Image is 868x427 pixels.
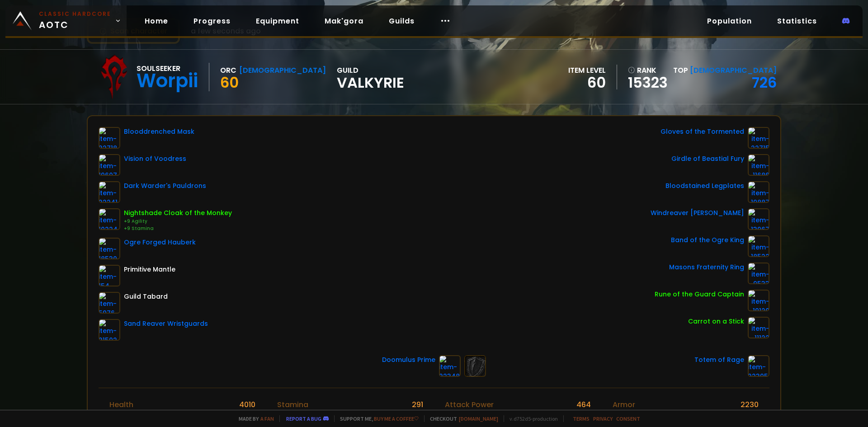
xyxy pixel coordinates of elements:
div: Windreaver [PERSON_NAME] [651,208,744,218]
div: 291 [412,399,423,410]
div: Ogre Forged Hauberk [124,238,196,247]
a: Equipment [249,12,307,30]
div: Bloodstained Legplates [665,181,744,191]
div: Doomulus Prime [382,355,435,365]
a: Mak'gora [317,12,371,30]
div: Girdle of Beastial Fury [671,154,744,164]
a: Report a bug [286,415,321,422]
div: +9 Stamina [124,225,232,232]
small: Classic Hardcore [39,10,111,18]
img: item-10224 [99,208,120,230]
img: item-11686 [748,154,769,176]
a: Classic HardcoreAOTC [5,5,127,36]
a: Population [700,12,759,30]
img: item-5976 [99,292,120,314]
img: item-18522 [748,235,769,257]
img: item-19887 [748,181,769,203]
img: item-154 [99,265,120,286]
div: [DEMOGRAPHIC_DATA] [239,65,326,76]
div: Masons Fraternity Ring [669,263,744,272]
a: Progress [186,12,238,30]
div: 2230 [741,399,759,410]
div: Totem of Rage [694,355,744,365]
div: Attack Power [445,399,494,410]
a: Home [137,12,175,30]
img: item-21502 [99,319,120,341]
div: Rune of the Guard Captain [655,290,744,299]
span: Support me, [334,415,419,422]
div: 464 [576,399,591,410]
a: 15323 [628,76,668,89]
div: item level [568,65,606,76]
img: item-19120 [748,290,769,311]
div: Orc [220,65,236,76]
a: [DOMAIN_NAME] [459,415,498,422]
div: Guild Tabard [124,292,168,301]
div: Dark Warder's Pauldrons [124,181,206,191]
div: 4010 [239,399,255,410]
div: rank [628,65,668,76]
img: item-22348 [439,355,461,377]
span: Valkyrie [337,76,404,89]
div: Top [673,65,777,76]
div: Stamina [277,399,308,410]
div: Armor [613,399,635,410]
img: item-11122 [748,317,769,338]
img: item-22715 [748,127,769,149]
a: Consent [616,415,640,422]
a: Terms [573,415,590,422]
a: Guilds [382,12,422,30]
a: Buy me a coffee [374,415,419,422]
div: Gloves of the Tormented [660,127,744,136]
div: Health [109,399,133,410]
img: item-9533 [748,263,769,284]
img: item-19607 [99,154,120,176]
div: Sand Reaver Wristguards [124,319,208,328]
div: Soulseeker [137,63,198,74]
div: 60 [568,76,606,89]
a: 726 [752,72,777,93]
img: item-22241 [99,181,120,203]
a: a fan [260,415,274,422]
span: Made by [233,415,274,422]
img: item-13967 [748,208,769,230]
div: +9 Agility [124,218,232,225]
span: Checkout [424,415,498,422]
a: Statistics [770,12,824,30]
div: guild [337,65,404,89]
div: Carrot on a Stick [688,317,744,326]
div: Vision of Voodress [124,154,186,164]
div: Primitive Mantle [124,265,175,274]
div: Worpii [137,74,198,88]
span: v. d752d5 - production [504,415,558,422]
span: [DEMOGRAPHIC_DATA] [690,65,777,75]
img: item-22718 [99,127,120,149]
div: Nightshade Cloak of the Monkey [124,208,232,218]
img: item-18530 [99,238,120,259]
span: 60 [220,72,239,93]
div: Band of the Ogre King [671,235,744,245]
a: Privacy [593,415,613,422]
img: item-22395 [748,355,769,377]
span: AOTC [39,10,111,32]
div: Blooddrenched Mask [124,127,194,136]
